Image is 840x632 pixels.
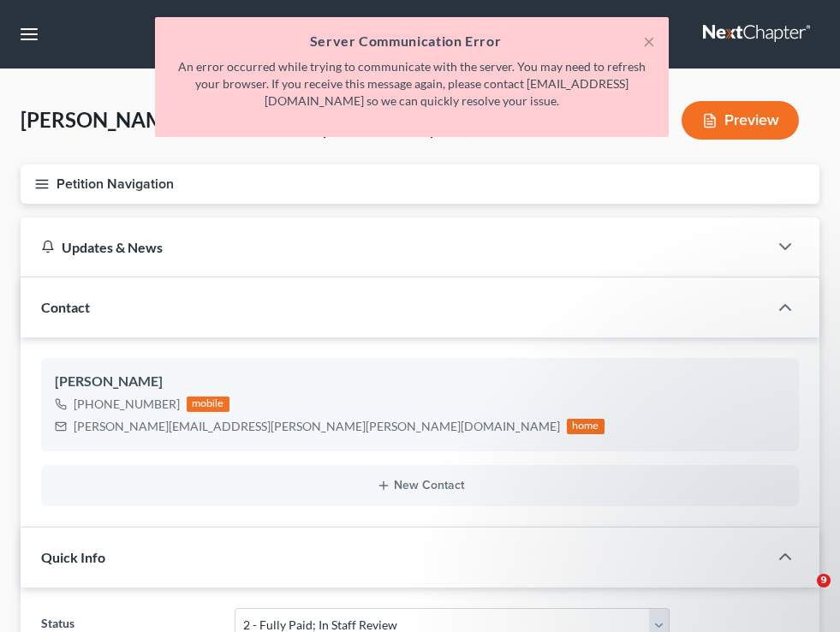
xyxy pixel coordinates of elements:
[74,418,560,435] div: [PERSON_NAME][EMAIL_ADDRESS][PERSON_NAME][PERSON_NAME][DOMAIN_NAME]
[21,164,819,204] button: Petition Navigation
[169,58,655,110] p: An error occurred while trying to communicate with the server. You may need to refresh your brows...
[74,396,180,413] div: [PHONE_NUMBER]
[41,299,90,315] span: Contact
[41,238,748,256] div: Updates & News
[817,574,831,587] span: 9
[187,396,229,412] div: mobile
[55,479,785,492] button: New Contact
[643,31,655,51] button: ×
[55,372,785,392] div: [PERSON_NAME]
[41,549,105,565] span: Quick Info
[782,574,823,615] iframe: Intercom live chat
[169,31,655,51] h5: Server Communication Error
